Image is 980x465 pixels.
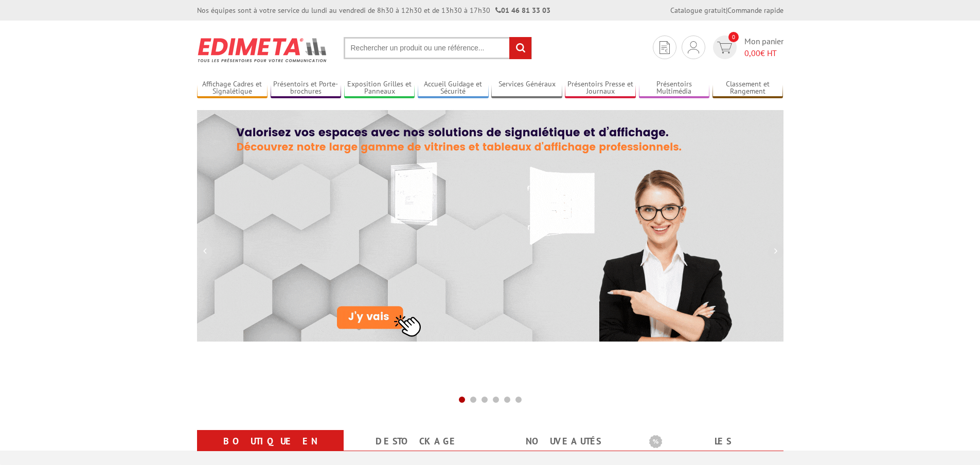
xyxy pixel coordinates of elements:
[744,47,783,59] span: € HT
[197,31,328,69] img: Présentoir, panneau, stand - Edimeta - PLV, affichage, mobilier bureau, entreprise
[670,6,726,15] a: Catalogue gratuit
[495,6,550,15] strong: 01 46 81 33 03
[503,432,625,451] a: nouveautés
[565,80,636,97] a: Présentoirs Presse et Journaux
[660,41,670,54] img: devis rapide
[509,37,531,59] input: rechercher
[712,80,783,97] a: Classement et Rangement
[744,35,783,59] span: Mon panier
[271,80,342,97] a: Présentoirs et Porte-brochures
[344,37,532,59] input: Rechercher un produit ou une référence...
[491,80,562,97] a: Services Généraux
[727,6,783,15] a: Commande rapide
[197,5,550,15] div: Nos équipes sont à votre service du lundi au vendredi de 8h30 à 12h30 et de 13h30 à 17h30
[418,80,489,97] a: Accueil Guidage et Sécurité
[639,80,710,97] a: Présentoirs Multimédia
[344,80,415,97] a: Exposition Grilles et Panneaux
[717,42,732,53] img: devis rapide
[197,80,268,97] a: Affichage Cadres et Signalétique
[670,5,783,15] div: |
[356,432,478,451] a: Destockage
[688,41,699,53] img: devis rapide
[744,48,760,58] span: 0,00
[649,432,778,453] b: Les promotions
[710,35,783,59] a: devis rapide 0 Mon panier 0,00€ HT
[728,32,739,42] span: 0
